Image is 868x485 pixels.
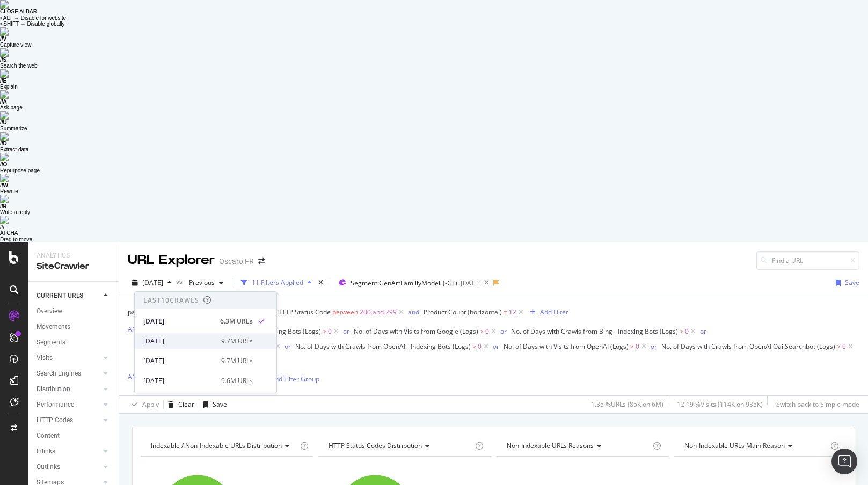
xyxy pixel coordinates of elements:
h4: HTTP Status Codes Distribution [326,437,472,454]
span: > [837,342,841,351]
span: HTTP Status Codes Distribution [329,441,422,450]
span: Non-Indexable URLs Main Reason [684,441,785,450]
div: Visits [37,352,53,364]
span: > [323,327,326,336]
div: Movements [37,321,70,333]
button: Add Filter Group [256,373,319,386]
button: [DATE] [128,274,176,291]
button: 11 Filters Applied [237,274,316,291]
div: 9.7M URLs [221,356,253,366]
div: 1.35 % URLs ( 85K on 6M ) [591,400,663,409]
div: Switch back to Simple mode [776,400,859,409]
div: [DATE] [143,317,214,326]
div: [DATE] [143,376,215,386]
div: HTTP Codes [37,415,73,426]
span: > [680,327,683,336]
a: HTTP Codes [37,415,100,426]
span: No. of Days with Crawls from OpenAI - Indexing Bots (Logs) [295,342,471,351]
span: > [630,342,634,351]
button: and [408,307,419,317]
a: Movements [37,321,111,333]
a: Content [37,430,111,442]
div: 9.6M URLs [221,376,253,386]
span: 200 and 299 [360,305,397,320]
div: or [700,327,706,336]
button: or [343,326,349,336]
button: or [285,341,291,351]
button: Save [831,274,859,291]
div: Open Intercom Messenger [831,449,857,474]
div: Last 10 Crawls [143,296,199,305]
div: [DATE] [143,336,215,346]
div: Distribution [37,384,70,395]
span: No. of Days with Crawls from Bing - Indexing Bots (Logs) [511,327,678,336]
div: or [500,327,507,336]
div: Apply [142,400,159,409]
div: [DATE] [461,278,480,288]
div: Clear [178,400,194,409]
a: Visits [37,352,100,364]
span: pagetype-v3 [128,307,165,317]
span: Non-Indexable URLs Reasons [507,441,594,450]
span: Previous [185,278,215,287]
a: Overview [37,306,111,317]
div: AND [128,372,142,381]
span: No. of Days with Crawls from OpenAI Oai Searchbot (Logs) [661,342,835,351]
span: 0 [478,339,482,354]
div: URL Explorer [128,251,215,269]
span: 2025 Oct. 6th [142,278,163,287]
button: Switch back to Simple mode [772,396,859,413]
span: 0 [842,339,846,354]
a: Outlinks [37,461,100,473]
a: Inlinks [37,446,100,457]
div: 9.7M URLs [221,336,253,346]
a: Segments [37,337,111,348]
span: Product Count (horizontal) [424,307,502,317]
h4: Non-Indexable URLs Reasons [505,437,651,454]
span: Segment: GenArtFamillyModel_(-GF) [351,278,457,288]
button: or [493,341,499,351]
button: or [700,326,706,336]
span: No. of Days with Visits from OpenAI (Logs) [504,342,629,351]
span: No. of Days with Visits from Google (Logs) [354,327,478,336]
span: 0 [485,324,489,339]
div: CURRENT URLS [37,290,83,302]
div: AND [128,325,142,334]
a: CURRENT URLS [37,290,100,302]
button: or [500,326,507,336]
div: Add Filter Group [271,374,319,384]
span: 0 [328,324,332,339]
div: Segments [37,337,65,348]
div: Content [37,430,60,442]
button: AND [128,372,142,382]
div: 6.3M URLs [220,317,253,326]
div: arrow-right-arrow-left [258,258,265,265]
div: Analytics [37,251,110,260]
span: > [472,342,476,351]
button: Save [199,396,227,413]
div: Save [845,278,859,287]
button: Segment:GenArtFamillyModel_(-GF)[DATE] [334,274,480,291]
div: and [408,307,419,317]
div: or [651,342,657,351]
a: Performance [37,399,100,410]
div: Save [213,400,227,409]
input: Find a URL [756,251,859,270]
div: Search Engines [37,368,81,379]
div: Inlinks [37,446,55,457]
span: = [504,307,507,317]
span: > [480,327,484,336]
span: vs [176,277,185,286]
button: Apply [128,396,159,413]
span: HTTP Status Code [277,307,331,317]
span: Indexable / Non-Indexable URLs distribution [151,441,282,450]
button: Add Filter [526,306,568,319]
div: 12.19 % Visits ( 114K on 935K ) [677,400,763,409]
div: or [285,342,291,351]
div: Overview [37,306,62,317]
div: times [316,277,325,288]
div: or [343,327,349,336]
div: [DATE] [143,356,215,366]
h4: Non-Indexable URLs Main Reason [682,437,828,454]
div: Performance [37,399,74,410]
